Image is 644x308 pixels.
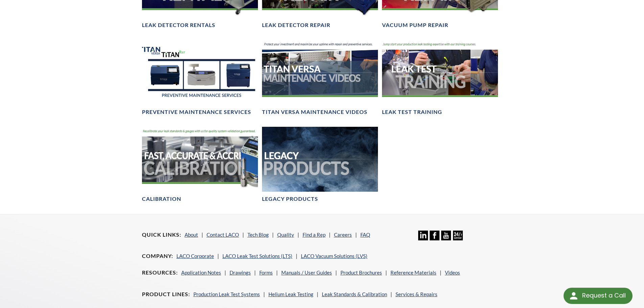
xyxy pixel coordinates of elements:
h4: Leak Test Training [382,109,442,116]
a: Careers [334,232,352,238]
a: LACO Corporate [176,253,214,259]
a: 24/7 Support [453,235,463,241]
a: FAQ [360,232,370,238]
h4: TITAN VERSA Maintenance Videos [262,109,367,116]
h4: Leak Detector Repair [262,22,330,29]
div: Request a Call [564,288,633,304]
a: Videos [445,269,460,276]
a: LACO Leak Test Solutions (LTS) [222,253,292,259]
a: Tech Blog [247,232,269,238]
a: Contact LACO [207,232,239,238]
a: Product Brochures [340,269,382,276]
a: TITAN VERSA Maintenance Videos BannerTITAN VERSA Maintenance Videos [262,40,378,116]
div: Request a Call [582,288,626,303]
a: Quality [277,232,294,238]
h4: Preventive Maintenance Services [142,109,251,116]
a: Helium Leak Testing [268,291,313,297]
a: About [185,232,198,238]
h4: Resources [142,269,178,276]
a: Fast, Accurate & Accredited Calibration headerCalibration [142,127,258,203]
a: Leak Test Training headerLeak Test Training [382,40,498,116]
a: Leak Standards & Calibration [322,291,387,297]
h4: Company [142,253,173,260]
a: TITAN VERSA, TITAN TEST Preventative Maintenance Services headerPreventive Maintenance Services [142,40,258,116]
a: Production Leak Test Systems [193,291,260,297]
a: Forms [259,269,273,276]
h4: Quick Links [142,231,181,238]
h4: Legacy Products [262,195,318,203]
a: Reference Materials [390,269,436,276]
h4: Vacuum Pump Repair [382,22,448,29]
img: round button [568,290,579,301]
a: Manuals / User Guides [281,269,332,276]
a: Drawings [230,269,251,276]
a: Application Notes [181,269,221,276]
h4: Leak Detector Rentals [142,22,215,29]
a: LACO Vacuum Solutions (LVS) [301,253,367,259]
a: Find a Rep [303,232,326,238]
img: 24/7 Support Icon [453,231,463,240]
h4: Calibration [142,195,181,203]
a: Legacy Products headerLegacy Products [262,127,378,203]
h4: Product Lines [142,291,190,298]
a: Services & Repairs [396,291,437,297]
